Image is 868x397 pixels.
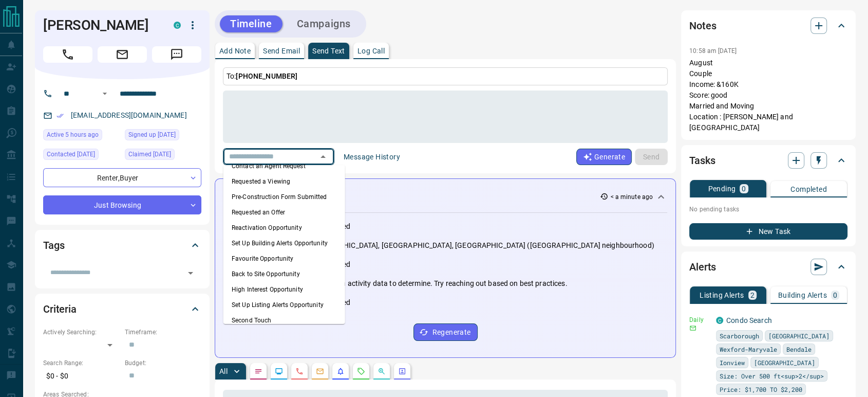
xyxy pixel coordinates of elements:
li: Back to Site Opportunity [223,266,345,282]
span: Contacted [DATE] [47,149,95,159]
span: [GEOGRAPHIC_DATA] [754,357,815,368]
div: Tags [43,233,201,258]
button: Generate [576,149,632,165]
p: Send Email [263,47,300,55]
svg: Email Verified [56,112,64,119]
div: Tasks [689,148,847,173]
p: No pending tasks [689,202,847,217]
h2: Criteria [43,301,77,317]
p: Completed [790,186,827,193]
span: Message [152,46,201,63]
a: [EMAIL_ADDRESS][DOMAIN_NAME] [71,111,187,119]
span: Active 5 hours ago [47,130,99,140]
span: Price: $1,700 TO $2,200 [720,384,802,394]
li: Reactivation Opportunity [223,220,345,236]
p: $0 - $0 [43,368,120,385]
svg: Agent Actions [398,367,406,375]
p: Not enough activity data to determine. Try reaching out based on best practices. [308,278,568,289]
span: Email [98,46,147,63]
span: [PHONE_NUMBER] [236,72,297,80]
span: Claimed [DATE] [128,149,171,159]
div: condos.ca [174,22,181,29]
span: Wexford-Maryvale [720,344,777,354]
div: Sun Jul 10 2022 [125,149,201,163]
p: Listing Alerts [700,292,744,299]
h2: Notes [689,17,716,34]
li: Requested a Viewing [223,174,345,189]
p: 10:58 am [DATE] [689,47,737,55]
p: Building Alerts [778,292,827,299]
p: < a minute ago [610,192,653,202]
h1: [PERSON_NAME] [43,17,158,33]
button: Regenerate [413,323,478,341]
p: Daily [689,315,710,324]
div: Fri Jul 08 2022 [125,129,201,143]
div: Mon Jul 11 2022 [43,149,120,163]
button: New Task [689,223,847,240]
p: [GEOGRAPHIC_DATA], [GEOGRAPHIC_DATA], [GEOGRAPHIC_DATA] ([GEOGRAPHIC_DATA] neighbourhood) [308,240,654,251]
p: To: [223,67,668,85]
li: Set Up Building Alerts Opportunity [223,236,345,251]
div: Just Browsing [43,195,201,214]
svg: Listing Alerts [336,367,345,375]
li: Pre-Construction Form Submitted [223,189,345,205]
button: Message History [337,149,406,165]
p: Timeframe: [125,328,201,337]
li: Contact an Agent Request [223,158,345,174]
p: 0 [742,185,746,192]
button: Open [99,87,111,100]
svg: Calls [295,367,304,375]
span: Size: Over 500 ft<sup>2</sup> [720,371,824,381]
button: Open [183,266,198,280]
p: Pending [708,185,735,192]
p: Search Range: [43,358,120,368]
svg: Email [689,324,696,332]
h2: Tags [43,237,64,254]
h2: Alerts [689,259,716,275]
div: condos.ca [716,317,723,324]
div: Sun Oct 12 2025 [43,129,120,143]
div: Alerts [689,255,847,279]
p: Add Note [219,47,251,55]
p: Send Text [312,47,345,55]
span: Ionview [720,357,745,368]
div: Notes [689,13,847,38]
button: Close [316,150,330,164]
p: Log Call [357,47,385,55]
p: All [219,368,228,375]
svg: Emails [316,367,324,375]
h2: Tasks [689,152,715,169]
div: Criteria [43,297,201,321]
span: Signed up [DATE] [128,130,176,140]
svg: Opportunities [378,367,386,375]
span: Call [43,46,92,63]
p: Budget: [125,358,201,368]
li: Requested an Offer [223,205,345,220]
button: Campaigns [287,15,361,32]
svg: Notes [254,367,262,375]
button: Timeline [220,15,282,32]
li: Favourite Opportunity [223,251,345,266]
a: Condo Search [726,316,772,324]
span: [GEOGRAPHIC_DATA] [768,331,829,341]
svg: Requests [357,367,365,375]
p: August Couple Income: &160K Score: good Married and Moving Location : [PERSON_NAME] and [GEOGRAPH... [689,58,847,133]
p: 2 [750,292,754,299]
svg: Lead Browsing Activity [275,367,283,375]
div: Activity Summary< a minute ago [223,187,667,206]
span: Bendale [786,344,812,354]
div: Renter , Buyer [43,168,201,187]
li: High Interest Opportunity [223,282,345,297]
li: Set Up Listing Alerts Opportunity [223,297,345,313]
p: Actively Searching: [43,328,120,337]
span: Scarborough [720,331,759,341]
li: Second Touch [223,313,345,328]
p: 0 [833,292,837,299]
